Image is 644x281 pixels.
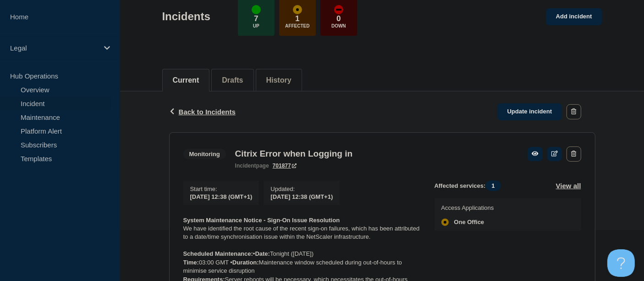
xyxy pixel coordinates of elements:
p: Up [253,23,259,28]
span: One Office [454,219,484,226]
span: incident [235,163,256,169]
button: View all [556,180,581,191]
div: up [252,5,261,14]
div: [DATE] 12:38 (GMT+1) [270,192,333,200]
p: We have identified the root cause of the recent sign-on failures, which has been attributed to a ... [183,225,420,242]
strong: Time: [183,259,199,266]
span: Monitoring [183,149,226,159]
strong: Date: [255,250,270,257]
a: 701877 [273,163,297,169]
iframe: Help Scout Beacon - Open [607,249,635,277]
div: down [334,5,343,14]
a: Add incident [546,8,602,25]
div: affected [441,219,449,226]
p: 7 [254,14,258,23]
p: page [235,163,269,169]
button: History [266,76,292,84]
span: Back to Incidents [179,108,236,116]
button: Current [173,76,199,84]
p: Down [331,23,346,28]
span: Affected services: [435,180,506,191]
p: Access Applications [441,204,494,211]
p: 0 [336,14,341,23]
p: Start time : [190,185,253,192]
p: Updated : [270,185,333,192]
h3: Citrix Error when Logging in [235,149,353,159]
p: Legal [10,44,98,52]
p: Affected [285,23,309,28]
div: affected [293,5,302,14]
strong: System Maintenance Notice - Sign-On Issue Resolution [183,217,340,224]
span: [DATE] 12:38 (GMT+1) [190,193,253,200]
p: 03:00 GMT • Maintenance window scheduled during out-of-hours to minimise service disruption [183,259,420,275]
h1: Incidents [162,10,210,23]
strong: Duration: [232,259,259,266]
button: Back to Incidents [169,108,236,116]
p: • Tonight ([DATE]) [183,250,420,258]
a: Update incident [497,103,562,120]
p: 1 [295,14,299,23]
strong: Scheduled Maintenance: [183,250,253,257]
span: 1 [486,180,501,191]
button: Drafts [222,76,243,84]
